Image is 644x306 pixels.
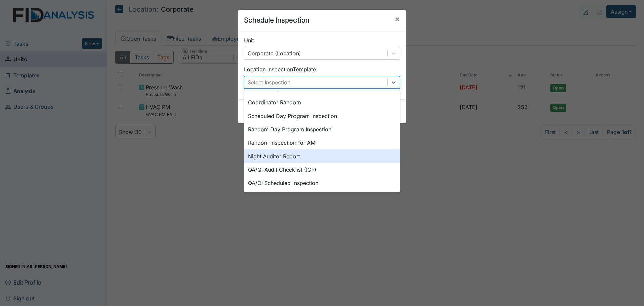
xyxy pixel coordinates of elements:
[244,190,400,203] div: General Camera Observation
[244,65,316,73] label: Location Inspection Template
[244,123,400,136] div: Random Day Program Inspection
[244,36,254,44] label: Unit
[244,96,400,109] div: Coordinator Random
[389,10,406,29] button: Close
[244,163,400,176] div: QA/QI Audit Checklist (ICF)
[244,15,309,25] h5: Schedule Inspection
[244,136,400,149] div: Random Inspection for AM
[244,176,400,190] div: QA/QI Scheduled Inspection
[248,49,301,57] div: Corporate (Location)
[244,149,400,163] div: Night Auditor Report
[248,78,290,86] div: Select Inspection
[395,14,400,24] span: ×
[244,109,400,123] div: Scheduled Day Program Inspection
